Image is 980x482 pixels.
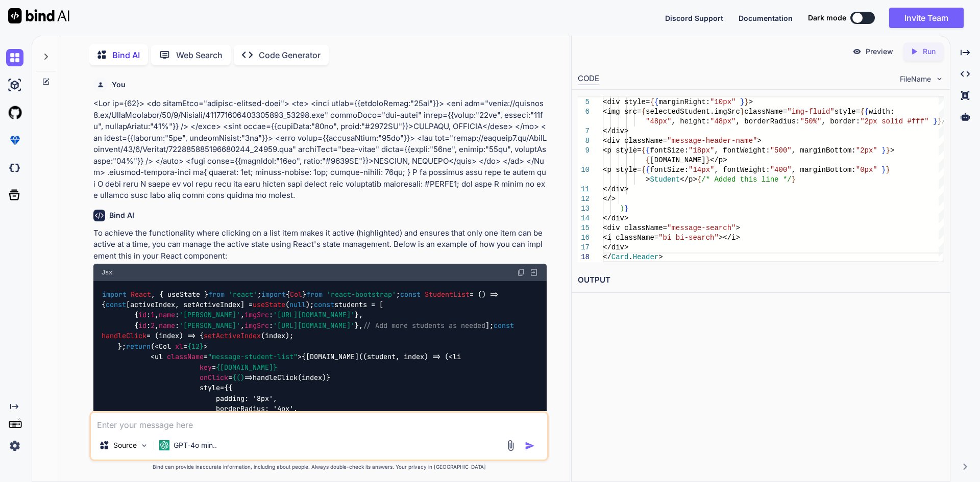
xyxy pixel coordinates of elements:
span: <i className= [603,234,658,242]
p: Bind can provide inaccurate information, including about people. Always double-check its answers.... [89,463,549,471]
img: chevron down [935,74,944,83]
span: ) [620,205,624,213]
button: Invite Team [889,8,964,28]
span: </div> [603,127,628,135]
div: 8 [578,136,590,146]
span: setActiveIndex [204,332,261,341]
span: > [658,253,663,261]
span: < = > [155,342,208,351]
span: "img-fluid" [787,108,834,116]
span: , marginBottom: [791,146,855,155]
div: 10 [578,165,590,175]
span: </div> [603,185,628,193]
div: 15 [578,223,590,233]
span: > [736,224,740,232]
span: } [886,146,890,155]
span: Card [611,253,628,261]
div: 13 [578,204,590,214]
p: Preview [866,46,893,57]
span: , border: [821,117,860,125]
span: /* Added this line */ [701,175,791,184]
p: Bind AI [112,49,140,61]
span: Col [159,342,171,351]
span: className [167,352,204,361]
span: < = = => [102,352,461,382]
span: <p style= [603,146,642,155]
span: "10px" [710,98,736,106]
span: {12} [187,342,204,351]
span: const [400,290,421,299]
span: xl [175,342,183,351]
span: from [208,290,225,299]
span: '[PERSON_NAME]' [179,311,240,320]
span: {() [232,373,244,382]
span: , fontWeight: [714,146,770,155]
span: , marginBottom: [791,166,855,174]
img: Pick Models [140,441,149,450]
span: <div className= [603,224,667,232]
span: [DOMAIN_NAME] [650,156,705,164]
span: , borderRadius: [736,117,800,125]
span: </div> [603,243,628,251]
span: "50%" [800,117,821,125]
span: <div className= [603,137,667,145]
span: } [740,108,744,116]
span: } [791,175,795,184]
span: } [881,166,886,174]
p: To achieve the functionality where clicking on a list item makes it active (highlighted) and ensu... [93,227,547,262]
span: "18px" [689,146,714,155]
img: githubLight [6,104,23,121]
div: 11 [578,185,590,194]
span: } [744,98,748,106]
span: . [628,253,632,261]
span: 2 [151,321,155,330]
div: 18 [578,252,590,262]
img: copy [517,268,525,276]
span: { [860,108,864,116]
span: "2px" [855,146,877,155]
span: } [937,117,941,125]
span: 1 [151,311,155,320]
span: "2px solid #fff" [860,117,928,125]
span: {[DOMAIN_NAME]} [216,363,277,372]
span: Jsx [102,268,112,276]
span: import [261,290,286,299]
span: } [886,166,890,174]
img: ai-studio [6,77,23,94]
span: width: [869,108,894,116]
span: Dark mode [808,13,846,23]
span: ></i> [718,234,740,242]
p: Web Search [176,49,223,61]
span: // Add more students as needed [363,321,485,330]
span: name [159,321,175,330]
span: </div> [603,214,628,222]
span: </ [603,253,611,261]
span: li [453,352,461,361]
span: '[PERSON_NAME]' [179,321,240,330]
span: } [933,117,937,125]
span: { [646,156,650,164]
span: "0px" [855,166,877,174]
span: > [757,137,761,145]
span: id [138,311,146,320]
span: </p> [680,175,697,184]
span: { [641,166,645,174]
span: const [494,321,514,330]
span: selectedStudent.imgSrc [646,108,740,116]
span: "500" [770,146,791,155]
p: Code Generator [259,49,321,61]
p: Source [113,440,137,450]
div: CODE [578,73,599,85]
span: { [646,146,650,155]
span: } [624,205,628,213]
span: 'react-bootstrap' [327,290,396,299]
span: > [646,175,650,184]
span: "400" [770,166,791,174]
span: , height: [671,117,710,125]
span: fontSize: [650,146,689,155]
span: , fontWeight: [714,166,770,174]
span: React [131,290,151,299]
div: 17 [578,243,590,252]
span: { [697,175,701,184]
h2: OUTPUT [572,268,950,292]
